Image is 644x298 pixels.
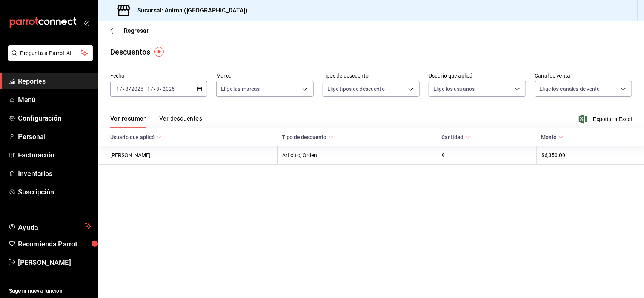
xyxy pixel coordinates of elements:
[437,146,537,165] th: 9
[18,150,92,160] span: Facturación
[123,86,125,92] span: /
[110,27,149,34] button: Regresar
[540,85,600,93] span: Elige los canales de venta
[216,73,313,79] label: Marca
[129,86,131,92] span: /
[18,131,92,142] span: Personal
[156,86,160,92] input: --
[9,287,92,295] span: Sugerir nueva función
[5,55,93,63] a: Pregunta a Parrot AI
[131,86,144,92] input: ----
[18,168,92,179] span: Inventarios
[580,115,632,124] button: Exportar a Excel
[433,85,475,93] span: Elige los usuarios
[537,146,644,165] th: $6,350.00
[442,134,470,140] span: Cantidad
[18,239,92,249] span: Recomienda Parrot
[18,76,92,86] span: Reportes
[83,20,89,26] button: open_drawer_menu
[8,45,93,61] button: Pregunta a Parrot AI
[18,187,92,197] span: Suscripción
[162,86,175,92] input: ----
[18,257,92,267] span: [PERSON_NAME]
[110,73,207,79] label: Fecha
[429,73,526,79] label: Usuario que aplicó
[154,86,156,92] span: /
[160,86,162,92] span: /
[18,95,92,105] span: Menú
[125,86,129,92] input: --
[535,73,632,79] label: Canal de venta
[131,6,248,15] h3: Sucursal: Anima ([GEOGRAPHIC_DATA])
[327,85,385,93] span: Elige tipos de descuento
[147,86,154,92] input: --
[110,115,147,128] button: Ver resumen
[18,222,82,231] span: Ayuda
[98,146,278,165] th: [PERSON_NAME]
[159,115,202,128] button: Ver descuentos
[144,86,146,92] span: -
[124,27,149,34] span: Regresar
[323,73,420,79] label: Tipos de descuento
[282,134,334,140] span: Tipo de descuento
[541,134,564,140] span: Monto
[20,49,81,57] span: Pregunta a Parrot AI
[116,86,123,92] input: --
[278,146,437,165] th: Artículo, Orden
[110,46,150,58] div: Descuentos
[154,47,164,57] img: Tooltip marker
[110,134,161,140] span: Usuario que aplicó
[221,85,260,93] span: Elige las marcas
[18,113,92,123] span: Configuración
[110,115,202,128] div: navigation tabs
